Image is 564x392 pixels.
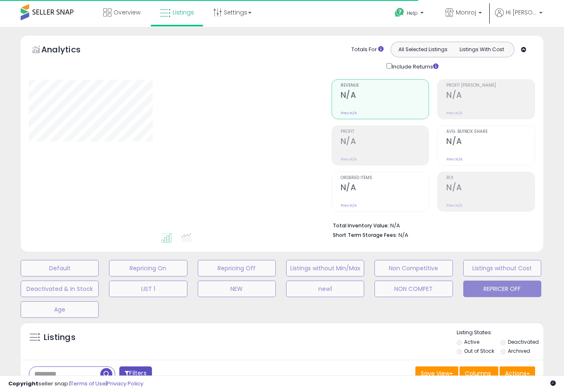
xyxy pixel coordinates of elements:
[21,281,99,297] button: Deactivated & In Stock
[393,44,453,55] button: All Selected Listings
[341,157,357,162] small: Prev: N/A
[463,281,541,297] button: REPRICER OFF
[8,380,143,388] div: seller snap | |
[341,90,429,102] h2: N/A
[198,281,276,297] button: NEW
[388,1,432,27] a: Help
[114,8,140,17] span: Overview
[446,203,462,208] small: Prev: N/A
[407,9,418,17] span: Help
[374,260,453,276] button: Non Competitive
[286,260,364,276] button: Listings without Min/Max
[198,260,276,276] button: Repricing Off
[109,260,187,276] button: Repricing On
[446,130,535,134] span: Avg. Buybox Share
[463,260,541,276] button: Listings without Cost
[446,176,535,180] span: ROI
[374,281,453,297] button: NON COMPET
[341,176,429,180] span: Ordered Items
[341,130,429,134] span: Profit
[380,61,448,71] div: Include Returns
[506,8,537,17] span: Hi [PERSON_NAME]
[8,380,38,387] strong: Copyright
[351,46,384,54] div: Totals For
[341,137,429,148] h2: N/A
[341,83,429,88] span: Revenue
[446,183,535,194] h2: N/A
[333,231,397,239] b: Short Term Storage Fees:
[333,220,529,230] li: N/A
[21,301,99,318] button: Age
[341,203,357,208] small: Prev: N/A
[495,8,543,27] a: Hi [PERSON_NAME]
[286,281,364,297] button: new1
[341,183,429,194] h2: N/A
[21,260,99,276] button: Default
[446,137,535,148] h2: N/A
[398,231,408,239] span: N/A
[341,111,357,116] small: Prev: N/A
[41,44,97,57] h5: Analytics
[109,281,187,297] button: LIST 1
[394,7,405,18] i: Get Help
[333,222,389,229] b: Total Inventory Value:
[446,157,462,162] small: Prev: N/A
[452,44,512,55] button: Listings With Cost
[173,8,194,17] span: Listings
[446,90,535,102] h2: N/A
[446,111,462,116] small: Prev: N/A
[456,8,476,17] span: Monroj
[446,83,535,88] span: Profit [PERSON_NAME]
